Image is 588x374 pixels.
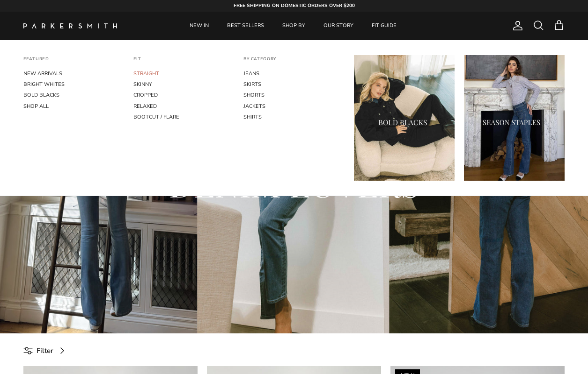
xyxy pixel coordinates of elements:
[243,101,344,112] a: JACKETS
[23,56,49,69] a: FEATURED
[243,90,344,100] a: SHORTS
[234,2,355,9] strong: FREE SHIPPING ON DOMESTIC ORDERS OVER $200
[23,340,71,361] a: Filter
[133,68,234,79] a: STRAIGHT
[23,101,124,112] a: SHOP ALL
[133,101,234,112] a: RELAXED
[363,12,405,40] a: FIT GUIDE
[243,68,344,79] a: JEANS
[508,20,523,31] a: Account
[133,56,141,69] a: FIT
[181,12,217,40] a: NEW IN
[133,112,234,122] a: BOOTCUT / FLARE
[274,12,314,40] a: SHOP BY
[315,12,362,40] a: OUR STORY
[243,56,276,69] a: BY CATEGORY
[37,345,53,356] span: Filter
[23,90,124,100] a: BOLD BLACKS
[23,23,117,28] img: Parker Smith
[140,12,447,40] div: Primary
[219,12,272,40] a: BEST SELLERS
[243,112,344,122] a: SHIRTS
[133,90,234,100] a: CROPPED
[23,79,124,90] a: BRIGHT WHITES
[133,79,234,90] a: SKINNY
[51,161,537,206] h2: DENIM LOVERS
[243,79,344,90] a: SKIRTS
[23,68,124,79] a: NEW ARRIVALS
